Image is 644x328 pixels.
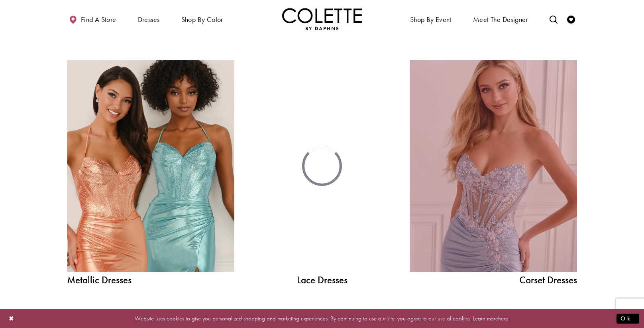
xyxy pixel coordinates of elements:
[81,16,116,24] span: Find a store
[471,8,530,30] a: Meet the designer
[548,8,560,30] a: Toggle search
[410,16,452,24] span: Shop By Event
[473,16,528,24] span: Meet the designer
[57,313,587,324] p: Website uses cookies to give you personalized shopping and marketing experiences. By continuing t...
[410,60,577,272] a: Corset Dress Spring 2026 collection Related Link
[617,314,639,324] button: Submit Dialog
[410,275,577,285] span: Corset Dresses
[282,8,362,30] a: Visit Home Page
[179,8,225,30] span: Shop by color
[565,8,577,30] a: Check Wishlist
[498,314,508,322] a: here
[136,8,162,30] span: Dresses
[262,275,382,285] a: Lace Dresses
[5,312,18,326] button: Close Dialog
[408,8,454,30] span: Shop By Event
[282,8,362,30] img: Colette by Daphne
[67,8,118,30] a: Find a store
[67,60,234,272] a: Metallic Dresses Related Link
[67,275,234,285] span: Metallic Dresses
[138,16,160,24] span: Dresses
[181,16,223,24] span: Shop by color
